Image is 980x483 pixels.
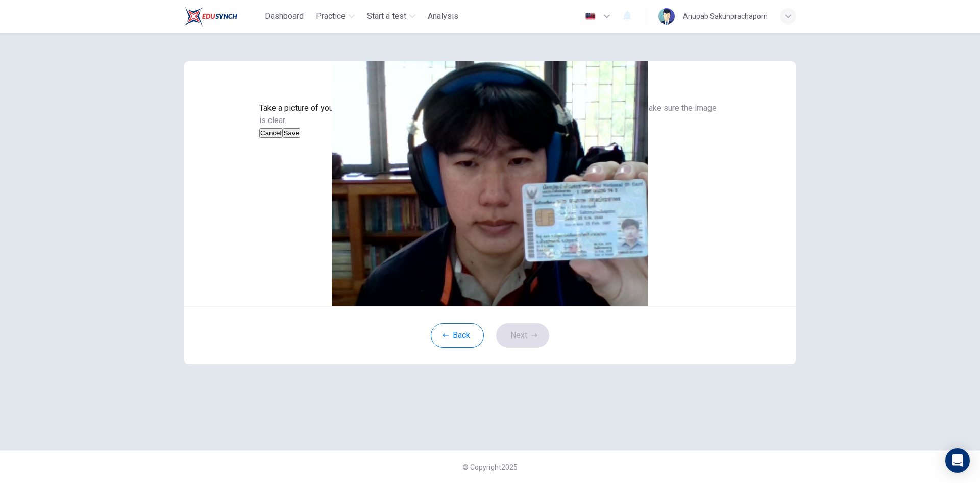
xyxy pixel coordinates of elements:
button: Start a test [363,7,420,26]
span: Dashboard [265,10,304,22]
button: Dashboard [261,7,308,26]
img: en [584,13,597,20]
button: Back [431,323,484,348]
div: Anupab Sakunprachaporn [683,10,768,22]
span: © Copyright 2025 [462,463,518,471]
img: Train Test logo [184,6,237,27]
img: preview screemshot [184,61,796,306]
span: Analysis [428,10,458,22]
button: Analysis [424,7,462,26]
button: Practice [312,7,359,26]
div: Open Intercom Messenger [945,448,970,473]
span: Practice [316,10,346,22]
img: Profile picture [658,8,675,25]
a: Train Test logo [184,6,261,27]
span: Start a test [367,10,406,22]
